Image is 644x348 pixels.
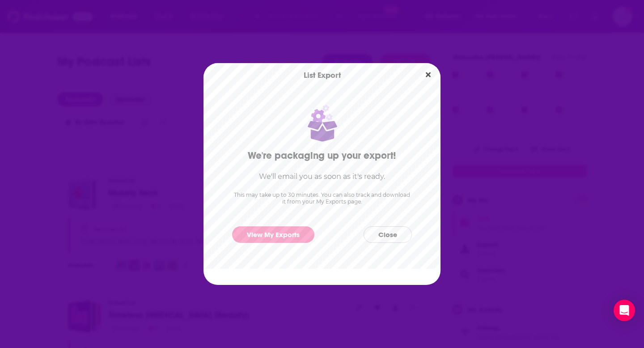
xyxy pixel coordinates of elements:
[364,226,412,243] button: Close
[422,69,434,81] button: Close
[259,172,385,181] h3: We'll email you as soon as it's ready.
[203,63,441,87] div: List Export
[307,103,337,142] img: Package with cogs
[232,226,314,243] a: View My Exports
[232,191,412,205] p: This may take up to 30 minutes. You can also track and download it from your My Exports page.
[248,149,396,161] h2: We're packaging up your export!
[614,300,635,321] div: Open Intercom Messenger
